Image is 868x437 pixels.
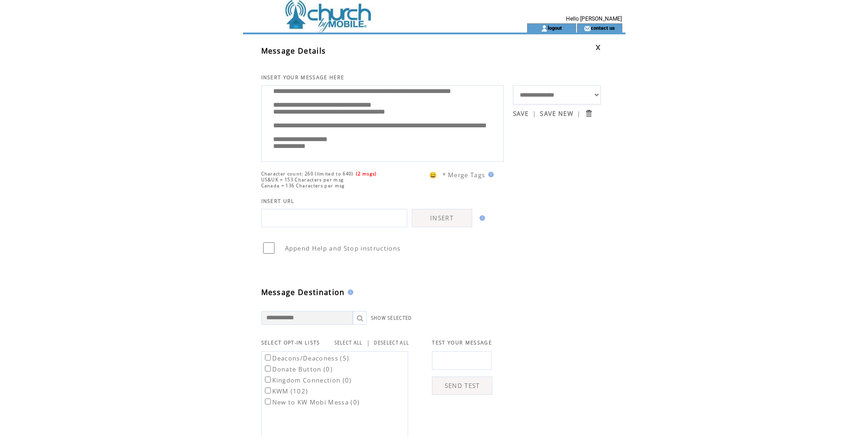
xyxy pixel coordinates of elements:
a: SAVE [513,109,529,118]
span: TEST YOUR MESSAGE [432,339,492,346]
label: Deacons/Deaconess (5) [263,354,350,362]
a: DESELECT ALL [374,340,409,346]
input: Deacons/Deaconess (5) [265,355,271,361]
img: help.gif [345,290,353,295]
input: Submit [584,109,593,118]
img: contact_us_icon.gif [584,25,591,32]
span: INSERT YOUR MESSAGE HERE [261,74,345,81]
span: | [577,109,581,118]
label: Donate Button (0) [263,365,333,373]
span: (2 msgs) [356,171,377,177]
span: Hello [PERSON_NAME] [566,16,622,22]
input: Kingdom Connection (0) [265,377,271,382]
span: | [533,109,536,118]
span: INSERT URL [261,198,295,204]
span: SELECT OPT-IN LISTS [261,339,320,346]
label: Kingdom Connection (0) [263,376,352,384]
a: INSERT [412,209,472,227]
span: * Merge Tags [442,171,485,179]
input: New to KW Mobi Messa (0) [265,399,271,404]
span: | [367,339,370,347]
span: 😀 [429,171,437,179]
img: account_icon.gif [541,25,548,32]
span: Append Help and Stop instructions [285,244,401,252]
a: SAVE NEW [540,109,573,118]
input: Donate Button (0) [265,366,271,371]
a: contact us [591,25,615,31]
a: SELECT ALL [334,340,363,346]
span: US&UK = 153 Characters per msg [261,177,344,183]
a: logout [548,25,562,31]
img: help.gif [485,172,494,177]
span: Canada = 136 Characters per msg [261,183,345,189]
span: Message Details [261,46,326,56]
a: SHOW SELECTED [371,315,412,321]
input: KWM (102) [265,388,271,393]
span: Message Destination [261,287,345,297]
label: New to KW Mobi Messa (0) [263,398,360,406]
span: Character count: 260 (limited to 640) [261,171,354,177]
img: help.gif [477,215,485,221]
label: KWM (102) [263,387,308,395]
a: SEND TEST [432,377,492,395]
